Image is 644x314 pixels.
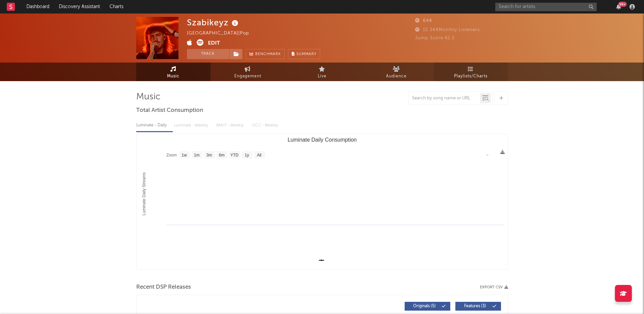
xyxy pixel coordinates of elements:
[409,304,440,308] span: Originals ( 5 )
[182,153,187,158] text: 1w
[485,152,489,157] text: →
[136,106,203,115] span: Total Artist Consumption
[187,17,240,28] div: Szabikeyz
[136,283,191,291] span: Recent DSP Releases
[208,39,220,48] button: Edit
[244,153,249,158] text: 1y
[166,153,177,158] text: Zoom
[415,28,480,32] span: 15 344 Monthly Listeners
[142,172,146,215] text: Luminate Daily Streams
[187,29,257,38] div: [GEOGRAPHIC_DATA] | Pop
[219,153,224,158] text: 6m
[405,302,450,311] button: Originals(5)
[460,304,491,308] span: Features ( 3 )
[409,96,480,101] input: Search by song name or URL
[434,63,508,81] a: Playlists/Charts
[480,285,508,289] button: Export CSV
[206,153,212,158] text: 3m
[386,72,407,80] span: Audience
[616,4,621,9] button: 99+
[296,52,316,56] span: Summary
[455,302,501,311] button: Features(3)
[211,63,285,81] a: Engagement
[415,19,432,23] span: 644
[454,72,487,80] span: Playlists/Charts
[257,153,261,158] text: All
[234,72,261,80] span: Engagement
[359,63,434,81] a: Audience
[136,63,211,81] a: Music
[194,153,199,158] text: 1m
[288,49,320,59] button: Summary
[287,137,357,143] text: Luminate Daily Consumption
[246,49,285,59] a: Benchmark
[618,2,627,7] div: 99 +
[137,134,508,269] svg: Luminate Daily Consumption
[285,63,359,81] a: Live
[495,3,597,11] input: Search for artists
[187,49,229,59] button: Track
[415,36,454,40] span: Jump Score: 61.3
[255,50,281,58] span: Benchmark
[230,153,238,158] text: YTD
[167,72,180,80] span: Music
[318,72,327,80] span: Live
